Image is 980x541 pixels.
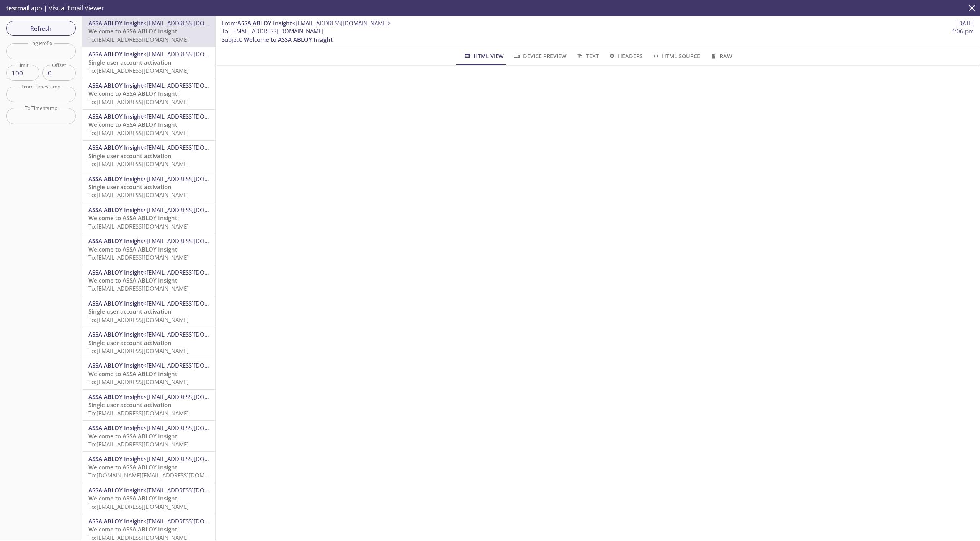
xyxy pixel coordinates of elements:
[88,494,179,502] span: Welcome to ASSA ABLOY Insight!
[143,237,242,245] span: <[EMAIL_ADDRESS][DOMAIN_NAME]>
[88,347,189,355] span: To: [EMAIL_ADDRESS][DOMAIN_NAME]
[222,19,391,27] span: :
[222,27,228,35] span: To
[88,183,171,191] span: Single user account activation
[143,517,242,525] span: <[EMAIL_ADDRESS][DOMAIN_NAME]>
[82,172,215,203] div: ASSA ABLOY Insight<[EMAIL_ADDRESS][DOMAIN_NAME]>Single user account activationTo:[EMAIL_ADDRESS][...
[513,51,567,61] span: Device Preview
[143,361,242,369] span: <[EMAIL_ADDRESS][DOMAIN_NAME]>
[82,78,215,109] div: ASSA ABLOY Insight<[EMAIL_ADDRESS][DOMAIN_NAME]>Welcome to ASSA ABLOY Insight!To:[EMAIL_ADDRESS][...
[143,82,242,89] span: <[EMAIL_ADDRESS][DOMAIN_NAME]>
[82,358,215,389] div: ASSA ABLOY Insight<[EMAIL_ADDRESS][DOMAIN_NAME]>Welcome to ASSA ABLOY InsightTo:[EMAIL_ADDRESS][D...
[88,36,189,43] span: To: [EMAIL_ADDRESS][DOMAIN_NAME]
[88,268,143,276] span: ASSA ABLOY Insight
[82,452,215,482] div: ASSA ABLOY Insight<[EMAIL_ADDRESS][DOMAIN_NAME]>Welcome to ASSA ABLOY InsightTo:[DOMAIN_NAME][EMA...
[88,455,143,463] span: ASSA ABLOY Insight
[82,47,215,78] div: ASSA ABLOY Insight<[EMAIL_ADDRESS][DOMAIN_NAME]>Single user account activationTo:[EMAIL_ADDRESS][...
[576,51,598,61] span: Text
[143,268,242,276] span: <[EMAIL_ADDRESS][DOMAIN_NAME]>
[88,276,177,284] span: Welcome to ASSA ABLOY Insight
[88,253,189,261] span: To: [EMAIL_ADDRESS][DOMAIN_NAME]
[237,19,292,27] span: ASSA ABLOY Insight
[88,144,143,151] span: ASSA ABLOY Insight
[143,206,242,214] span: <[EMAIL_ADDRESS][DOMAIN_NAME]>
[88,378,189,386] span: To: [EMAIL_ADDRESS][DOMAIN_NAME]
[82,203,215,234] div: ASSA ABLOY Insight<[EMAIL_ADDRESS][DOMAIN_NAME]>Welcome to ASSA ABLOY Insight!To:[EMAIL_ADDRESS][...
[88,113,143,120] span: ASSA ABLOY Insight
[88,59,171,66] span: Single user account activation
[88,486,143,494] span: ASSA ABLOY Insight
[88,299,143,307] span: ASSA ABLOY Insight
[88,245,177,253] span: Welcome to ASSA ABLOY Insight
[222,27,323,35] span: : [EMAIL_ADDRESS][DOMAIN_NAME]
[82,296,215,327] div: ASSA ABLOY Insight<[EMAIL_ADDRESS][DOMAIN_NAME]>Single user account activationTo:[EMAIL_ADDRESS][...
[88,339,171,347] span: Single user account activation
[88,525,179,533] span: Welcome to ASSA ABLOY Insight!
[6,21,76,36] button: Refresh
[82,265,215,296] div: ASSA ABLOY Insight<[EMAIL_ADDRESS][DOMAIN_NAME]>Welcome to ASSA ABLOY InsightTo:[EMAIL_ADDRESS][D...
[244,36,333,43] span: Welcome to ASSA ABLOY Insight
[222,27,974,44] p: :
[88,67,189,74] span: To: [EMAIL_ADDRESS][DOMAIN_NAME]
[88,129,189,137] span: To: [EMAIL_ADDRESS][DOMAIN_NAME]
[88,98,189,106] span: To: [EMAIL_ADDRESS][DOMAIN_NAME]
[88,440,189,448] span: To: [EMAIL_ADDRESS][DOMAIN_NAME]
[88,50,143,58] span: ASSA ABLOY Insight
[88,90,179,97] span: Welcome to ASSA ABLOY Insight!
[143,113,242,120] span: <[EMAIL_ADDRESS][DOMAIN_NAME]>
[956,19,974,27] span: [DATE]
[88,503,189,510] span: To: [EMAIL_ADDRESS][DOMAIN_NAME]
[82,16,215,47] div: ASSA ABLOY Insight<[EMAIL_ADDRESS][DOMAIN_NAME]>Welcome to ASSA ABLOY InsightTo:[EMAIL_ADDRESS][D...
[143,455,242,463] span: <[EMAIL_ADDRESS][DOMAIN_NAME]>
[88,370,177,378] span: Welcome to ASSA ABLOY Insight
[88,517,143,525] span: ASSA ABLOY Insight
[88,191,189,199] span: To: [EMAIL_ADDRESS][DOMAIN_NAME]
[12,23,70,33] span: Refresh
[292,19,391,27] span: <[EMAIL_ADDRESS][DOMAIN_NAME]>
[222,36,241,43] span: Subject
[88,432,177,440] span: Welcome to ASSA ABLOY Insight
[143,424,242,431] span: <[EMAIL_ADDRESS][DOMAIN_NAME]>
[88,330,143,338] span: ASSA ABLOY Insight
[608,51,643,61] span: Headers
[88,152,171,160] span: Single user account activation
[88,316,189,324] span: To: [EMAIL_ADDRESS][DOMAIN_NAME]
[88,160,189,168] span: To: [EMAIL_ADDRESS][DOMAIN_NAME]
[88,463,177,471] span: Welcome to ASSA ABLOY Insight
[88,401,171,409] span: Single user account activation
[88,393,143,400] span: ASSA ABLOY Insight
[88,424,143,431] span: ASSA ABLOY Insight
[82,141,215,171] div: ASSA ABLOY Insight<[EMAIL_ADDRESS][DOMAIN_NAME]>Single user account activationTo:[EMAIL_ADDRESS][...
[952,27,974,35] span: 4:06 pm
[88,175,143,183] span: ASSA ABLOY Insight
[82,234,215,265] div: ASSA ABLOY Insight<[EMAIL_ADDRESS][DOMAIN_NAME]>Welcome to ASSA ABLOY InsightTo:[EMAIL_ADDRESS][D...
[82,110,215,140] div: ASSA ABLOY Insight<[EMAIL_ADDRESS][DOMAIN_NAME]>Welcome to ASSA ABLOY InsightTo:[EMAIL_ADDRESS][D...
[82,327,215,358] div: ASSA ABLOY Insight<[EMAIL_ADDRESS][DOMAIN_NAME]>Single user account activationTo:[EMAIL_ADDRESS][...
[143,19,242,27] span: <[EMAIL_ADDRESS][DOMAIN_NAME]>
[88,237,143,245] span: ASSA ABLOY Insight
[88,27,177,35] span: Welcome to ASSA ABLOY Insight
[82,390,215,420] div: ASSA ABLOY Insight<[EMAIL_ADDRESS][DOMAIN_NAME]>Single user account activationTo:[EMAIL_ADDRESS][...
[143,393,242,400] span: <[EMAIL_ADDRESS][DOMAIN_NAME]>
[88,284,189,292] span: To: [EMAIL_ADDRESS][DOMAIN_NAME]
[88,19,143,27] span: ASSA ABLOY Insight
[88,82,143,89] span: ASSA ABLOY Insight
[143,50,242,58] span: <[EMAIL_ADDRESS][DOMAIN_NAME]>
[88,307,171,315] span: Single user account activation
[88,471,234,479] span: To: [DOMAIN_NAME][EMAIL_ADDRESS][DOMAIN_NAME]
[6,4,29,12] span: testmail
[88,214,179,222] span: Welcome to ASSA ABLOY Insight!
[88,222,189,230] span: To: [EMAIL_ADDRESS][DOMAIN_NAME]
[88,121,177,128] span: Welcome to ASSA ABLOY Insight
[82,421,215,451] div: ASSA ABLOY Insight<[EMAIL_ADDRESS][DOMAIN_NAME]>Welcome to ASSA ABLOY InsightTo:[EMAIL_ADDRESS][D...
[143,144,242,151] span: <[EMAIL_ADDRESS][DOMAIN_NAME]>
[143,330,242,338] span: <[EMAIL_ADDRESS][DOMAIN_NAME]>
[463,51,503,61] span: HTML View
[88,361,143,369] span: ASSA ABLOY Insight
[222,19,236,27] span: From
[709,51,732,61] span: Raw
[143,486,242,494] span: <[EMAIL_ADDRESS][DOMAIN_NAME]>
[82,483,215,514] div: ASSA ABLOY Insight<[EMAIL_ADDRESS][DOMAIN_NAME]>Welcome to ASSA ABLOY Insight!To:[EMAIL_ADDRESS][...
[652,51,700,61] span: HTML Source
[88,409,189,417] span: To: [EMAIL_ADDRESS][DOMAIN_NAME]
